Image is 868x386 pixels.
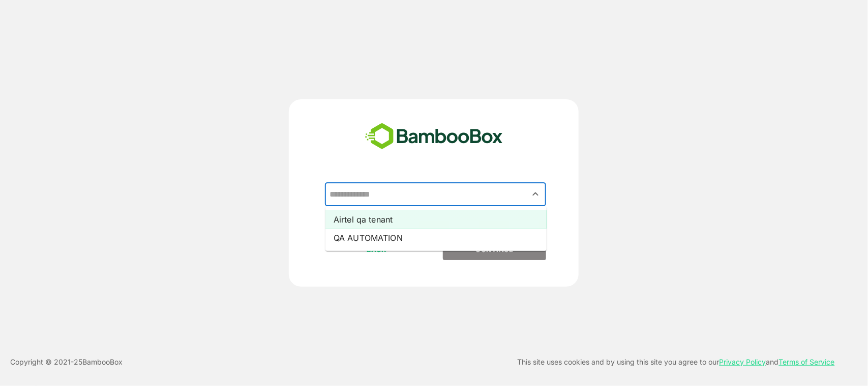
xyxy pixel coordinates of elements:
button: Close [529,187,543,201]
p: Copyright © 2021- 25 BambooBox [10,356,123,368]
li: Airtel qa tenant [325,210,547,229]
li: QA AUTOMATION [325,229,547,247]
p: This site uses cookies and by using this site you agree to our and [518,356,835,368]
a: Terms of Service [779,357,835,366]
img: bamboobox [360,120,508,153]
a: Privacy Policy [720,357,766,366]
